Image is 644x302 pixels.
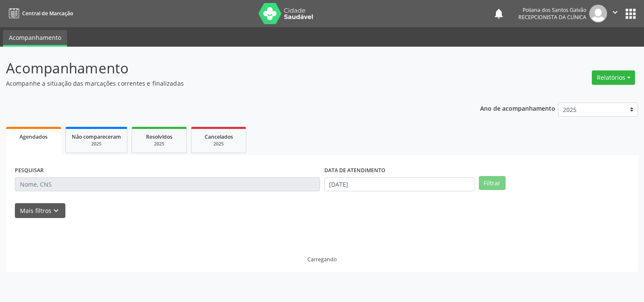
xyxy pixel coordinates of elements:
a: Acompanhamento [3,30,67,47]
span: Resolvidos [146,133,172,140]
label: DATA DE ATENDIMENTO [324,164,385,177]
p: Ano de acompanhamento [480,103,555,113]
span: Agendados [20,133,48,140]
input: Selecione um intervalo [324,177,475,192]
p: Acompanhamento [6,58,448,79]
label: PESQUISAR [15,164,44,177]
span: Não compareceram [72,133,121,140]
span: Cancelados [205,133,233,140]
div: 2025 [197,141,240,147]
button: Relatórios [592,70,635,85]
div: Poliana dos Santos Galvão [518,6,586,14]
a: Central de Marcação [6,6,73,20]
span: Central de Marcação [22,10,73,17]
div: 2025 [72,141,121,147]
button: Mais filtroskeyboard_arrow_down [15,203,65,218]
i:  [610,8,620,17]
img: img [589,5,607,22]
button: notifications [493,8,505,20]
div: 2025 [138,141,180,147]
input: Nome, CNS [15,177,320,192]
button: Filtrar [479,176,506,190]
p: Acompanhe a situação das marcações correntes e finalizadas [6,79,448,88]
span: Recepcionista da clínica [518,14,586,21]
button: apps [623,6,638,21]
div: Carregando [307,256,337,263]
button:  [607,5,623,22]
i: keyboard_arrow_down [51,206,61,215]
